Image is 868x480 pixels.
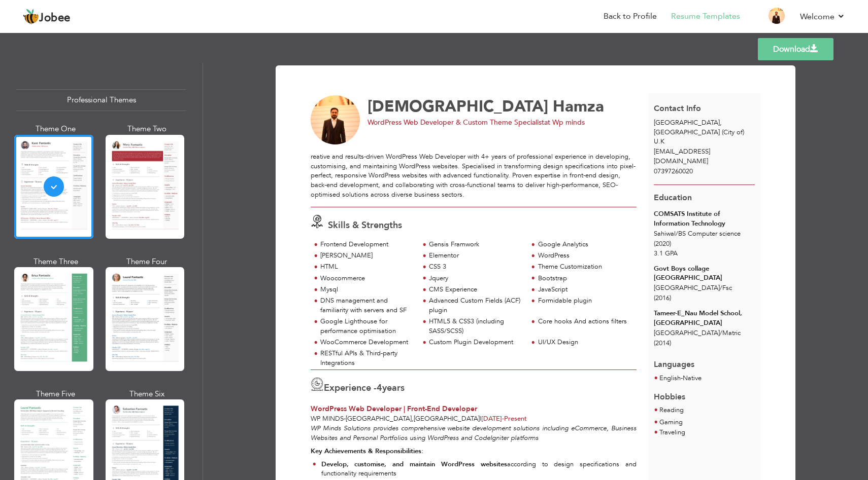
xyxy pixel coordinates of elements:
strong: Key Achievements & Responsibilities: [311,447,423,456]
span: - [344,414,346,423]
div: [GEOGRAPHIC_DATA] (City of) [648,118,761,146]
span: Gaming [659,418,683,427]
img: No image [311,95,360,145]
span: Reading [659,405,684,415]
a: Resume Templates [671,11,740,22]
span: Languages [654,351,694,371]
span: [GEOGRAPHIC_DATA] Matric [654,328,741,338]
div: Google Analytics [538,240,631,249]
div: Theme Five [16,389,95,399]
div: WooCommerce Development [320,338,413,347]
span: (2014) [654,339,671,348]
span: Wp minds [311,414,344,423]
div: Custom Plugin Development [429,338,522,347]
span: 3.1 GPA [654,249,678,258]
div: Woocommerce [320,274,413,283]
a: Back to Profile [604,11,657,22]
span: [GEOGRAPHIC_DATA] Fsc [654,283,732,292]
span: - [502,414,504,423]
span: [DATE] [481,414,504,423]
span: WordPress Web Developer & Custom Theme Specialist [368,118,544,127]
span: English [659,374,681,383]
li: Native [659,374,702,384]
span: - [681,374,683,383]
span: Sahiwal BS Computer science [654,229,741,238]
div: Elementor [429,251,522,261]
span: Education [654,192,692,203]
span: Experience - [324,382,377,394]
div: Bootstrap [538,274,631,283]
span: (2020) [654,239,671,248]
span: U.K [654,137,664,146]
span: Hobbies [654,391,685,402]
em: WP Minds Solutions provides comprehensive website development solutions including eCommerce, Busi... [311,424,637,442]
div: Govt Boys collage [GEOGRAPHIC_DATA] [654,264,755,283]
span: Skills & Strengths [328,219,402,232]
span: Jobee [39,13,71,24]
div: Frontend Development [320,240,413,249]
div: Theme Four [108,256,187,267]
span: WordPress Web Developer | Front-End Developer [311,404,477,414]
span: [GEOGRAPHIC_DATA] [346,414,412,423]
div: CMS Experience [429,285,522,294]
a: Download [758,38,833,60]
div: Advanced Custom Fields (ACF) plugin [429,296,522,315]
span: [EMAIL_ADDRESS][DOMAIN_NAME] [654,147,710,166]
div: Professional Themes [16,89,186,111]
img: Profile Img [769,8,785,24]
label: years [377,382,405,395]
span: 07397260020 [654,167,693,176]
div: Jquery [429,274,522,283]
div: Mysql [320,285,413,294]
span: [GEOGRAPHIC_DATA] [414,414,480,423]
span: [GEOGRAPHIC_DATA] [654,118,720,127]
div: Formidable plugin [538,296,631,306]
span: , [412,414,414,423]
span: , [720,118,722,127]
div: Google Lighthouse for performance optimisation [320,317,413,336]
div: WordPress [538,251,631,261]
div: Theme One [16,124,95,134]
div: RESTful APIs & Third-party Integrations [320,349,413,367]
span: Contact Info [654,103,701,114]
span: / [720,328,722,338]
div: [PERSON_NAME] [320,251,413,261]
div: DNS management and familiarity with servers and SF [320,296,413,315]
span: / [720,283,722,292]
li: according to design specifications and functionality requirements [313,460,637,478]
div: Theme Customization [538,262,631,272]
span: Traveling [659,428,685,437]
div: Theme Six [108,389,187,399]
div: Theme Two [108,124,187,134]
div: Core hooks And actions filters [538,317,631,326]
div: UI/UX Design [538,338,631,347]
span: at Wp minds [544,118,585,127]
span: [DEMOGRAPHIC_DATA] [368,96,548,117]
span: | [480,414,481,423]
div: Tameer-E_Nau Model School,[GEOGRAPHIC_DATA] [654,309,755,327]
span: 4 [377,382,382,394]
div: COMSATS Institute of Information Technology [654,209,755,228]
div: Theme Three [16,256,95,267]
span: / [676,229,678,238]
div: reative and results-driven WordPress Web Developer with 4+ years of professional experience in de... [311,152,637,199]
img: jobee.io [23,9,39,25]
div: Gensis Framwork [429,240,522,249]
span: (2016) [654,293,671,303]
a: Welcome [800,11,845,23]
span: Present [481,414,527,423]
a: Jobee [23,9,71,25]
div: HTML5 & CSS3 (including SASS/SCSS) [429,317,522,336]
span: Hamza [553,96,604,117]
div: CSS 3 [429,262,522,272]
strong: Develop, customise, and maintain WordPress websites [321,460,507,469]
div: HTML [320,262,413,272]
div: JavaScript [538,285,631,294]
